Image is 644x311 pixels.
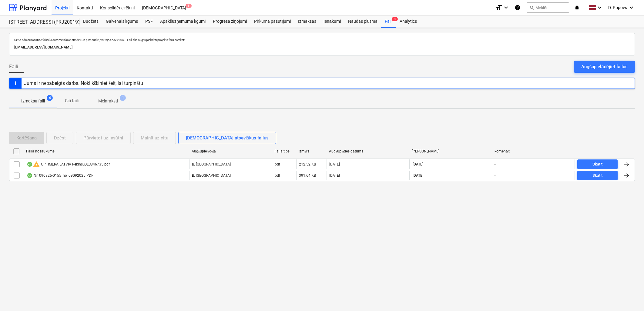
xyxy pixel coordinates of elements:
div: [DEMOGRAPHIC_DATA] atsevišķus failus [186,134,269,142]
span: [DATE] [412,173,424,178]
p: Citi faili [64,98,79,104]
div: Jums ir nepabeigts darbs. Noklikšķiniet šeit, lai turpinātu [24,80,143,86]
span: [DATE] [412,162,424,167]
i: notifications [574,4,580,11]
p: Izmaksu faili [21,98,45,104]
i: keyboard_arrow_down [596,4,603,11]
span: 4 [47,95,53,101]
div: OPTIMERA LATVIA Rekins_OLS846735.pdf [27,161,110,168]
div: Augšupielādējiet failus [581,63,628,71]
p: Uz šo adresi nosūtītie faili tiks automātiski apstrādāti un pārbaudīti, vai tajos nav vīrusu. Fai... [14,38,630,42]
div: Augšupielādēja [192,149,270,154]
div: [DATE] [329,173,340,178]
span: 1 [186,4,192,8]
p: B. [GEOGRAPHIC_DATA] [192,173,231,178]
span: warning [33,161,40,168]
a: Budžets [79,15,102,28]
button: [DEMOGRAPHIC_DATA] atsevišķus failus [178,132,276,144]
div: Skatīt [592,161,603,168]
a: Apakšuzņēmuma līgumi [156,15,209,28]
div: 212.52 KB [299,162,316,166]
div: Augšuplādes datums [329,149,407,154]
div: 391.64 KB [299,173,316,178]
div: Faila nosaukums [26,149,187,153]
a: Galvenais līgums [102,15,142,28]
button: Skatīt [577,159,618,169]
div: komentēt [495,149,572,154]
p: [EMAIL_ADDRESS][DOMAIN_NAME] [14,44,630,51]
button: Augšupielādējiet failus [574,61,635,73]
iframe: Chat Widget [614,282,644,311]
div: Faili [381,15,396,28]
a: Progresa ziņojumi [209,15,250,28]
div: - [495,173,495,178]
div: OCR pabeigts [27,173,33,178]
div: [DATE] [329,162,340,166]
a: PSF [142,15,156,28]
i: Zināšanu pamats [515,4,521,11]
span: 4 [392,17,398,21]
span: search [529,5,534,10]
span: Faili [9,63,18,70]
a: Naudas plūsma [344,15,381,28]
i: format_size [495,4,502,11]
i: keyboard_arrow_down [502,4,510,11]
div: Skatīt [592,172,603,179]
button: Meklēt [527,2,569,13]
div: [STREET_ADDRESS] (PRJ2001934) 2601941 [9,19,72,25]
div: pdf [275,162,280,166]
div: Faila tips [274,149,294,153]
span: 1 [120,95,126,101]
div: pdf [275,173,280,178]
i: keyboard_arrow_down [628,4,635,11]
a: Ienākumi [320,15,344,28]
button: Skatīt [577,171,618,180]
a: Pirkuma pasūtījumi [250,15,294,28]
div: OCR pabeigts [27,162,33,167]
div: - [495,162,495,166]
a: Analytics [396,15,421,28]
p: B. [GEOGRAPHIC_DATA] [192,162,231,167]
a: Faili4 [381,15,396,28]
span: D. Popovs [608,5,627,10]
a: Izmaksas [294,15,320,28]
p: Melnraksti [98,98,118,104]
div: [PERSON_NAME] [412,149,490,153]
div: Izmērs [299,149,324,154]
div: Nr_090925-0155_no_09092025.PDF [27,173,93,178]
